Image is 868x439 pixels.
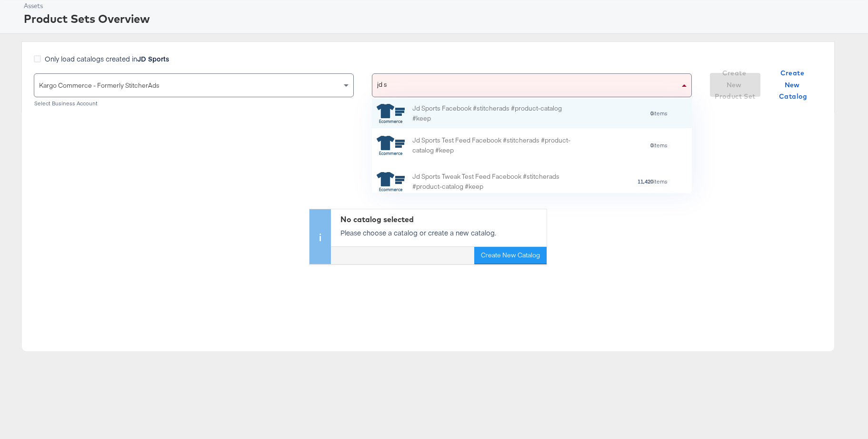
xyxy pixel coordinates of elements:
[638,178,653,185] strong: 11,420
[772,67,815,102] span: Create New Catalog
[579,110,668,117] div: items
[137,54,169,63] strong: JD Sports
[412,103,579,123] div: Jd Sports Facebook #stitcherads #product-catalog #keep
[372,99,692,194] div: grid
[650,110,653,117] strong: 0
[650,142,653,149] strong: 0
[340,228,542,237] p: Please choose a catalog or create a new catalog.
[474,247,547,264] button: Create New Catalog
[34,100,354,107] div: Select Business Account
[340,214,542,225] div: No catalog selected
[45,54,169,63] span: Only load catalogs created in
[412,135,579,155] div: Jd Sports Test Feed Facebook #stitcherads #product-catalog #keep
[412,172,579,192] div: Jd Sports Tweak Test Feed Facebook #stitcherads #product-catalog #keep
[579,178,668,185] div: items
[39,81,160,90] span: Kargo Commerce - Formerly StitcherAds
[579,142,668,149] div: items
[24,10,856,27] div: Product Sets Overview
[768,73,818,97] button: Create New Catalog
[24,1,856,10] div: Assets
